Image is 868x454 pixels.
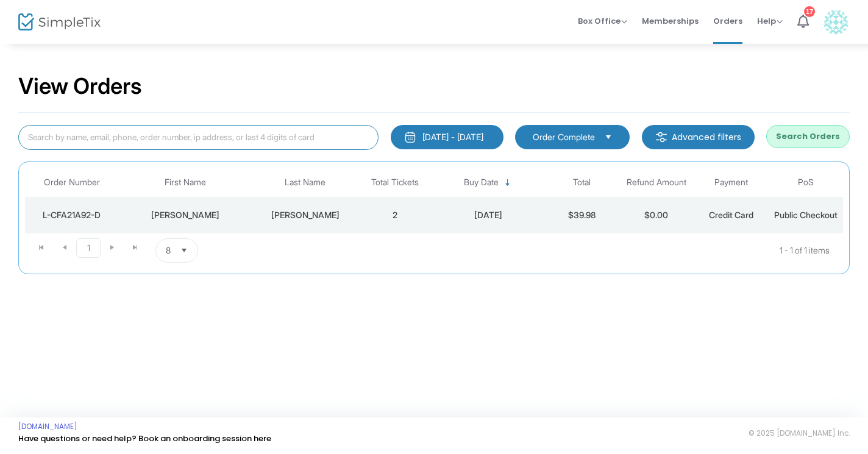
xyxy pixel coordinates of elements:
[804,6,815,17] div: 17
[503,178,513,188] span: Sortable
[166,244,171,257] span: 8
[422,131,483,143] div: [DATE] - [DATE]
[642,5,699,37] span: Memberships
[642,125,755,149] m-button: Advanced filters
[533,131,595,143] span: Order Complete
[600,130,617,144] button: Select
[544,197,619,233] td: $39.98
[319,238,830,263] kendo-pager-info: 1 - 1 of 1 items
[766,125,850,148] button: Search Orders
[619,168,694,197] th: Refund Amount
[18,73,142,100] h2: View Orders
[655,131,667,143] img: filter
[464,177,499,188] span: Buy Date
[619,197,694,233] td: $0.00
[121,209,250,221] div: Alice
[18,422,77,431] a: [DOMAIN_NAME]
[713,5,742,37] span: Orders
[18,433,271,444] a: Have questions or need help? Book an onboarding session here
[44,177,100,188] span: Order Number
[709,210,753,220] span: Credit Card
[757,15,783,27] span: Help
[391,125,503,149] button: [DATE] - [DATE]
[256,209,355,221] div: Moua
[176,239,193,262] button: Select
[357,197,432,233] td: 2
[25,168,843,233] div: Data table
[165,177,206,188] span: First Name
[285,177,325,188] span: Last Name
[544,168,619,197] th: Total
[798,177,814,188] span: PoS
[714,177,748,188] span: Payment
[774,210,838,220] span: Public Checkout
[578,15,627,27] span: Box Office
[18,125,379,150] input: Search by name, email, phone, order number, ip address, or last 4 digits of card
[357,168,432,197] th: Total Tickets
[435,209,541,221] div: 9/21/2025
[76,238,101,258] span: Page 1
[749,428,850,438] span: © 2025 [DOMAIN_NAME] Inc.
[28,209,115,221] div: L-CFA21A92-D
[404,131,416,143] img: monthly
